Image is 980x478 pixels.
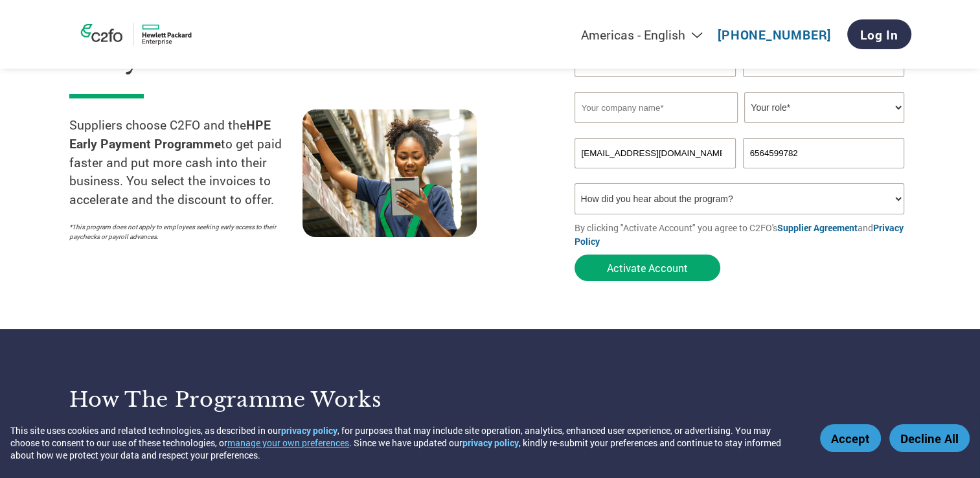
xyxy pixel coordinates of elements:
input: Phone* [743,138,905,168]
img: HPE [69,17,199,52]
button: Decline All [889,424,970,452]
a: Log In [847,19,911,49]
a: privacy policy [281,424,337,437]
h3: How the programme works [69,387,474,413]
input: Invalid Email format [575,138,736,168]
div: This site uses cookies and related technologies, as described in our , for purposes that may incl... [10,424,801,461]
button: manage your own preferences [227,437,349,449]
p: *This program does not apply to employees seeking early access to their paychecks or payroll adva... [69,222,290,242]
div: Invalid company name or company name is too long [575,124,905,133]
p: Suppliers choose C2FO and the to get paid faster and put more cash into their business. You selec... [69,116,302,209]
strong: HPE Early Payment Programme [69,117,271,152]
input: Your company name* [575,92,738,123]
a: Privacy Policy [575,222,904,247]
div: Inavlid Email Address [575,170,736,178]
img: supply chain worker [302,109,477,237]
div: Inavlid Phone Number [743,170,905,178]
p: By clicking "Activate Account" you agree to C2FO's and [575,221,911,248]
a: Supplier Agreement [777,222,858,234]
a: privacy policy [462,437,519,449]
div: Invalid first name or first name is too long [575,78,736,87]
button: Accept [820,424,881,452]
button: Activate Account [575,255,720,281]
select: Title/Role [744,92,904,123]
a: [PHONE_NUMBER] [718,27,831,43]
div: Invalid last name or last name is too long [743,78,905,87]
